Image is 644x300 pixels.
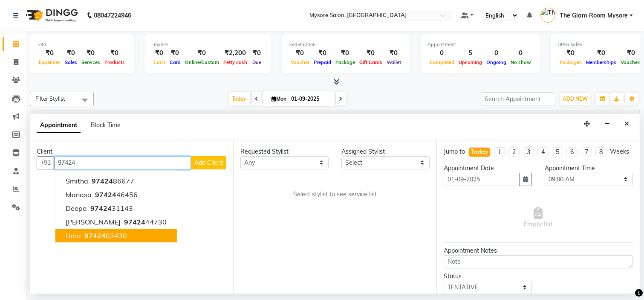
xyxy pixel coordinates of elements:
span: 97424 [84,231,106,240]
span: Deepa [66,204,87,213]
span: 97424 [95,190,116,199]
div: ₹0 [357,48,384,58]
div: 5 [456,48,484,58]
div: Appointment Notes [444,246,633,255]
div: ₹0 [102,48,127,58]
div: ₹0 [618,48,644,58]
span: Select stylist to see service list [293,190,377,199]
span: Wallet [384,59,403,65]
span: Appointment [37,118,81,133]
span: 97424 [124,218,145,226]
li: 1 [494,147,505,157]
span: Empty list [524,207,553,229]
div: Finance [151,41,264,48]
li: 2 [508,147,520,157]
li: 3 [523,147,534,157]
span: Vouchers [618,59,644,65]
input: Search Appointment [481,92,555,105]
div: ₹0 [333,48,357,58]
div: ₹2,200 [221,48,249,58]
span: 97424 [92,177,113,185]
li: 8 [595,147,606,157]
div: Appointment [427,41,533,48]
div: ₹0 [557,48,584,58]
span: The Glam Room Mysore [560,11,628,20]
span: Sales [63,59,79,65]
input: yyyy-mm-dd [444,173,520,186]
input: Search by Name/Mobile/Email/Code [54,156,191,169]
div: ₹0 [584,48,618,58]
div: ₹0 [63,48,79,58]
div: ₹0 [167,48,183,58]
span: uma [66,231,81,240]
span: Petty cash [221,59,249,65]
ngb-highlight: 86677 [90,177,134,185]
span: 97424 [90,204,112,213]
div: Jump to [444,147,465,156]
li: 6 [566,147,578,157]
span: Prepaid [312,59,333,65]
div: Total [37,41,127,48]
span: Services [79,59,102,65]
span: Products [102,59,127,65]
span: Memberships [584,59,618,65]
span: Block Time [91,121,121,129]
ngb-highlight: 31143 [89,204,133,213]
span: Add Client [194,159,223,166]
li: 5 [552,147,563,157]
b: 08047224946 [94,3,131,27]
div: Today [471,148,488,157]
span: Online/Custom [183,59,221,65]
span: Package [333,59,357,65]
div: Assigned Stylist [341,147,430,156]
span: Packages [557,59,584,65]
input: 2025-09-01 [289,93,332,105]
div: ₹0 [384,48,403,58]
li: 4 [537,147,549,157]
div: Redemption [289,41,403,48]
span: Smitha [66,177,88,185]
img: The Glam Room Mysore [540,8,555,23]
ngb-highlight: 44730 [122,218,167,226]
div: ₹0 [249,48,264,58]
div: Requested Stylist [240,147,329,156]
div: Appointment Date [444,164,532,173]
div: Weeks [610,147,629,156]
span: Due [250,59,263,65]
th: September 1, 2025 [30,110,639,126]
span: Card [167,59,183,65]
span: Ongoing [484,59,508,65]
ngb-highlight: 46456 [93,190,138,199]
span: Voucher [289,59,312,65]
span: Mon [270,96,289,102]
div: Appointment Time [545,164,633,173]
li: 7 [581,147,592,157]
span: Upcoming [456,59,484,65]
span: Cash [151,59,167,65]
span: Today [229,92,250,105]
span: No show [508,59,533,65]
div: ₹0 [79,48,102,58]
button: +91 [37,156,55,169]
span: Gift Cards [357,59,384,65]
div: Status [444,272,532,281]
div: ₹0 [312,48,333,58]
img: logo [22,3,80,27]
span: ADD NEW [563,96,588,102]
span: [PERSON_NAME] [66,218,121,226]
div: ₹0 [151,48,167,58]
button: Add Client [191,156,226,169]
div: 0 [508,48,533,58]
span: Expenses [37,59,63,65]
div: 0 [427,48,456,58]
button: Close [621,117,633,131]
ngb-highlight: 03430 [83,231,127,240]
div: ₹0 [183,48,221,58]
div: Client [37,147,226,156]
div: ₹0 [37,48,63,58]
div: ₹0 [289,48,312,58]
span: Filter Stylist [35,95,65,102]
span: Completed [427,59,456,65]
div: 0 [484,48,508,58]
button: ADD NEW [560,93,590,105]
